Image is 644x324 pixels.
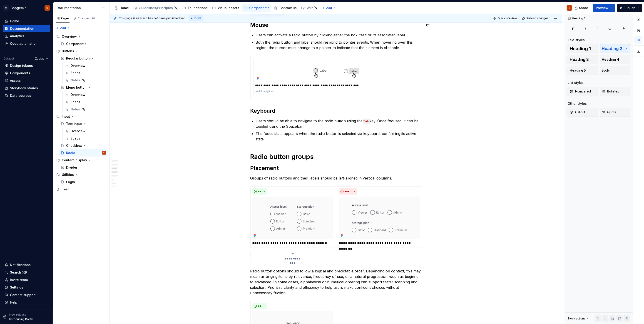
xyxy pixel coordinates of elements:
span: Bulleted [602,89,620,94]
div: Radio [66,151,75,155]
div: Text styles [568,38,585,42]
div: Divider [66,165,77,170]
div: Menu button [66,85,87,90]
button: Add [321,5,338,11]
a: Code automation [3,40,50,47]
a: Divider [59,164,108,171]
a: Regular button [59,55,108,62]
div: Utilities [55,171,108,178]
span: Heading 4 [602,57,619,62]
div: Utilities [62,172,74,177]
a: Test [55,186,108,193]
span: Body [602,68,610,73]
div: Overview [62,34,77,39]
a: Invite team [3,276,50,284]
button: Publish [617,4,642,12]
a: Foundations [181,4,209,12]
button: Bulleted [600,87,630,96]
div: Contact us [279,6,297,10]
div: Text input [66,122,82,126]
div: Notes [70,107,80,112]
button: Heading 3 [568,55,598,64]
img: 6d34ef8f-a467-4f4d-a040-e28355e5d2cc.png [252,197,333,239]
div: Overview [55,33,108,40]
button: Preview [593,4,615,12]
h2: Placement [250,164,422,172]
p: Both the radio button and label should respond to pointer events. When hovering over this region,... [256,40,422,50]
button: Share [572,4,591,12]
img: 8c6d2412-ed42-4d62-b3b1-ae8baf3291d4.png [339,197,420,239]
div: Regular button [66,56,90,61]
button: Heading 5 [568,66,598,75]
p: Radio button options should follow a logical and predictable order. Depending on context, this ma... [250,268,422,296]
div: Buttons [62,49,74,53]
div: Components [10,71,30,75]
span: Heading 5 [570,68,586,73]
button: Callout [568,108,598,117]
a: Overview [63,127,108,135]
span: Share [579,6,588,10]
span: Heading 3 [570,57,589,62]
p: Users can activate a radio button by clicking either the box itself or its associated label. [256,32,422,38]
div: Overview [70,129,85,133]
button: Heading 1 [568,44,598,53]
h2: Keyboard [250,107,422,115]
div: Content display [62,158,87,162]
button: Numbered [568,87,598,96]
button: Search ⌘K [3,269,50,276]
a: Menu button [59,84,108,91]
code: Tab [363,119,370,124]
a: Assets [3,77,50,84]
div: Changes [78,17,95,20]
div: Assets [10,78,21,83]
div: Code automation [10,41,37,46]
div: Test [62,187,69,192]
div: Components [66,42,86,46]
a: Specs [63,69,108,77]
a: Contact us [272,4,298,12]
div: Search ⌘K [10,270,27,275]
button: Publish changes [521,15,551,22]
div: Capgemini [10,6,27,10]
h2: Mouse [250,21,422,29]
span: Callout [570,110,585,115]
button: Heading 4 [600,55,630,64]
a: Specs [63,135,108,142]
a: Text input [59,120,108,127]
a: WIP [299,4,320,12]
span: Zodiac [35,57,44,60]
div: Input [62,114,70,119]
div: Dataset [4,57,14,60]
button: Add [55,25,72,31]
p: The focus state appears when the radio button is selected via keyboard, confirming its active state. [256,131,422,142]
div: Input [55,113,108,120]
a: Documentation [3,25,50,32]
a: Guidelines/Principles [132,4,180,12]
div: Foundations [188,6,208,10]
p: New release! [9,313,27,317]
button: Quote [600,108,630,117]
span: Add [326,6,332,10]
div: Notifications [10,263,31,267]
a: Data sources [3,92,50,99]
span: Draft [194,17,201,20]
div: G [104,151,105,155]
div: Guidelines/Principles [139,6,173,10]
div: Help [10,300,17,305]
div: Buttons [55,47,108,55]
a: Home [3,17,50,25]
a: Login [59,178,108,186]
div: Page tree [55,33,108,193]
p: Users should be able to navigate to the radio button using the key. Once focused, it can be toggl... [256,118,422,129]
span: Quote [602,110,617,115]
button: Zodiac [33,55,50,62]
div: Documentation [10,26,34,31]
div: Data sources [10,93,31,98]
div: Contact support [10,293,36,297]
a: Home [112,4,131,12]
p: Introducing Portal [9,317,33,321]
a: Checkbox [59,142,108,149]
span: Numbered [570,89,591,94]
a: Visual assets [210,4,241,12]
div: Overview [70,63,85,68]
